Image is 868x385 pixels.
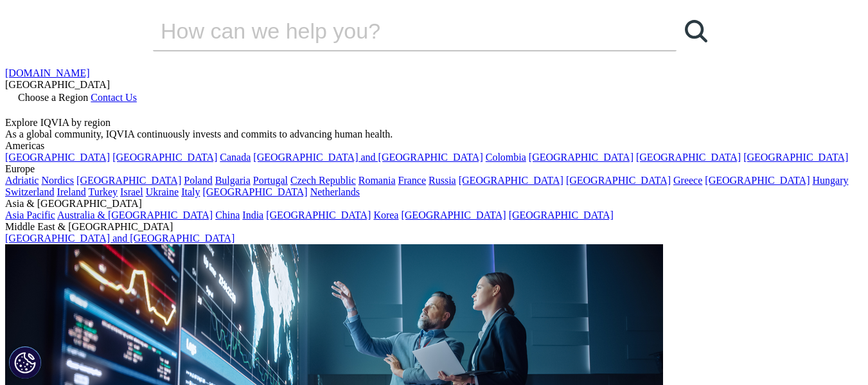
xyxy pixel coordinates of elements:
a: [GEOGRAPHIC_DATA] [5,152,110,163]
a: Netherlands [310,186,360,197]
a: [GEOGRAPHIC_DATA] [76,175,181,186]
a: [GEOGRAPHIC_DATA] [459,175,563,186]
button: Cookie 設定 [9,346,41,379]
a: Canada [220,152,251,163]
a: [GEOGRAPHIC_DATA] [566,175,671,186]
div: Europe [5,163,863,175]
a: [GEOGRAPHIC_DATA] [401,210,506,220]
a: China [215,210,240,220]
a: [GEOGRAPHIC_DATA] [266,210,371,220]
a: [DOMAIN_NAME] [5,67,90,78]
a: Ireland [57,186,85,197]
a: [GEOGRAPHIC_DATA] [202,186,307,197]
div: [GEOGRAPHIC_DATA] [5,79,863,91]
a: [GEOGRAPHIC_DATA] [112,152,217,163]
a: Israel [120,186,143,197]
a: Italy [181,186,200,197]
a: Korea [373,210,398,220]
a: Adriatic [5,175,39,186]
a: Czech Republic [290,175,356,186]
div: Americas [5,140,863,152]
div: Asia & [GEOGRAPHIC_DATA] [5,198,863,210]
a: [GEOGRAPHIC_DATA] and [GEOGRAPHIC_DATA] [253,152,483,163]
a: Russia [429,175,456,186]
a: Asia Pacific [5,210,55,220]
div: Middle East & [GEOGRAPHIC_DATA] [5,221,863,233]
span: Choose a Region [18,92,88,103]
a: Bulgaria [215,175,251,186]
a: Ukraine [146,186,179,197]
a: 検索する [677,12,715,50]
svg: Search [685,20,707,42]
input: 検索する [153,12,640,50]
a: [GEOGRAPHIC_DATA] and [GEOGRAPHIC_DATA] [5,233,235,244]
div: As a global community, IQVIA continuously invests and commits to advancing human health. [5,129,863,140]
a: Colombia [486,152,526,163]
a: Contact Us [91,92,137,103]
a: [GEOGRAPHIC_DATA] [636,152,741,163]
div: Explore IQVIA by region [5,117,863,129]
a: [GEOGRAPHIC_DATA] [705,175,810,186]
a: Greece [673,175,702,186]
a: Turkey [88,186,118,197]
a: Hungary [812,175,848,186]
a: Romania [359,175,396,186]
a: Poland [184,175,212,186]
a: Switzerland [5,186,54,197]
a: Portugal [253,175,288,186]
a: Nordics [41,175,74,186]
a: [GEOGRAPHIC_DATA] [509,210,614,220]
a: India [242,210,263,220]
a: [GEOGRAPHIC_DATA] [529,152,633,163]
a: Australia & [GEOGRAPHIC_DATA] [57,210,213,220]
a: [GEOGRAPHIC_DATA] [743,152,848,163]
a: France [398,175,427,186]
